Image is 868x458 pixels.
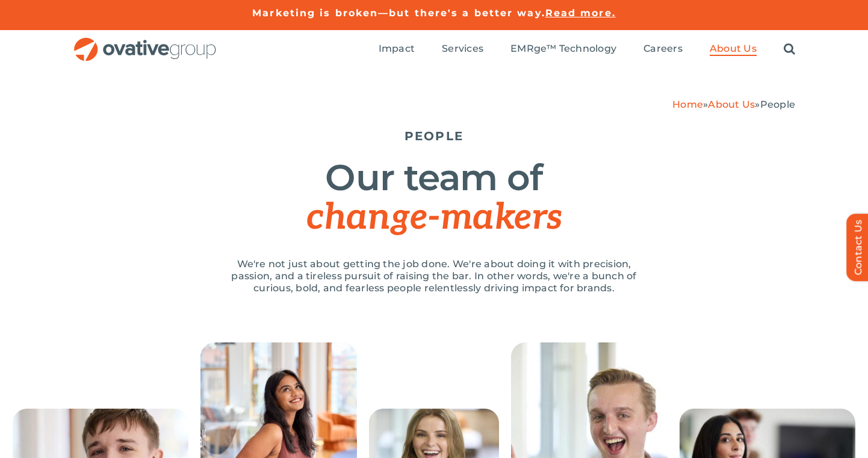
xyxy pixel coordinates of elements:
span: » » [672,99,795,110]
span: Careers [643,43,683,55]
a: Careers [643,43,683,56]
a: About Us [710,43,757,56]
a: About Us [708,99,755,110]
a: OG_Full_horizontal_RGB [73,36,217,48]
nav: Menu [379,30,795,69]
a: EMRge™ Technology [510,43,616,56]
a: Impact [379,43,415,56]
a: Services [442,43,483,56]
span: EMRge™ Technology [510,43,616,55]
span: People [760,99,795,110]
span: change-makers [306,196,562,240]
p: We're not just about getting the job done. We're about doing it with precision, passion, and a ti... [217,258,651,294]
span: Services [442,43,483,55]
span: Impact [379,43,415,55]
a: Read more. [545,7,616,19]
a: Search [784,43,795,56]
a: Marketing is broken—but there's a better way. [252,7,545,19]
a: Home [672,99,703,110]
span: About Us [710,43,757,55]
h1: Our team of [73,158,795,237]
h5: PEOPLE [73,129,795,143]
